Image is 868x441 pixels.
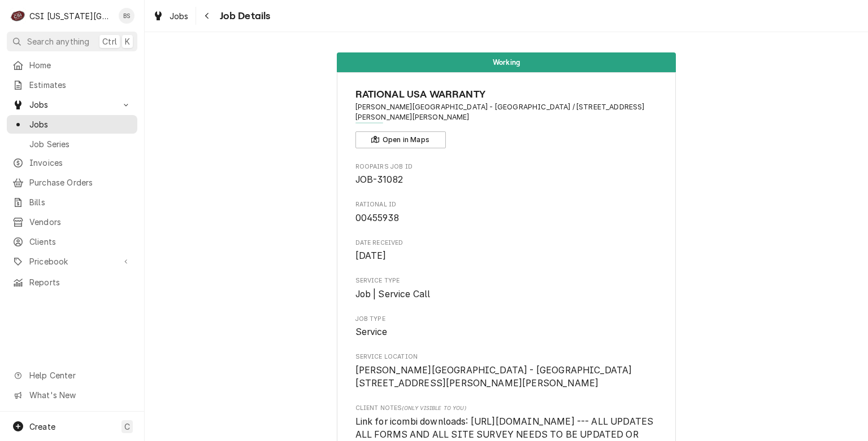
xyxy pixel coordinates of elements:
[355,250,387,261] span: [DATE]
[355,174,403,185] span: JOB-31082
[355,162,658,171] span: Roopairs Job ID
[102,36,117,47] span: Ctrl
[355,249,658,263] span: Date Received
[29,236,132,248] span: Clients
[355,276,658,301] div: Service Type
[29,255,115,267] span: Pricebook
[355,102,658,123] span: Address
[355,200,658,224] div: RATIONAL ID
[7,213,137,231] a: Vendors
[7,32,137,51] button: Search anythingCtrlK
[10,8,26,24] div: C
[7,115,137,134] a: Jobs
[29,157,132,169] span: Invoices
[7,173,137,192] a: Purchase Orders
[7,366,137,385] a: Go to Help Center
[355,365,632,389] span: [PERSON_NAME][GEOGRAPHIC_DATA] - [GEOGRAPHIC_DATA] [STREET_ADDRESS][PERSON_NAME][PERSON_NAME]
[29,369,131,381] span: Help Center
[7,95,137,114] a: Go to Jobs
[355,211,658,225] span: RATIONAL ID
[29,216,132,228] span: Vendors
[29,59,132,71] span: Home
[29,118,132,130] span: Jobs
[355,87,658,148] div: Client Information
[402,405,466,411] span: (Only Visible to You)
[124,421,130,433] span: C
[355,325,658,339] span: Job Type
[170,10,189,22] span: Jobs
[355,162,658,187] div: Roopairs Job ID
[355,288,658,301] span: Service Type
[29,79,132,91] span: Estimates
[355,352,658,390] div: Service Location
[119,8,134,24] div: BS
[355,404,658,413] span: Client Notes
[29,99,115,111] span: Jobs
[355,239,658,248] span: Date Received
[355,213,399,223] span: 00455938
[216,8,271,24] span: Job Details
[29,422,55,431] span: Create
[29,138,132,150] span: Job Series
[29,389,131,401] span: What's New
[355,87,658,102] span: Name
[355,131,446,148] button: Open in Maps
[7,273,137,292] a: Reports
[7,76,137,94] a: Estimates
[29,276,132,288] span: Reports
[29,177,132,188] span: Purchase Orders
[355,276,658,285] span: Service Type
[355,315,658,324] span: Job Type
[29,10,112,22] div: CSI [US_STATE][GEOGRAPHIC_DATA]
[7,386,137,404] a: Go to What's New
[7,193,137,211] a: Bills
[125,36,130,47] span: K
[7,135,137,153] a: Job Series
[355,200,658,209] span: RATIONAL ID
[355,289,431,299] span: Job | Service Call
[7,252,137,271] a: Go to Pricebook
[119,8,134,24] div: Brent Seaba's Avatar
[29,196,132,208] span: Bills
[7,153,137,172] a: Invoices
[355,315,658,339] div: Job Type
[355,327,388,337] span: Service
[7,56,137,74] a: Home
[7,232,137,251] a: Clients
[337,52,676,72] div: Status
[355,239,658,263] div: Date Received
[355,352,658,361] span: Service Location
[10,8,26,24] div: CSI Kansas City's Avatar
[148,7,193,25] a: Jobs
[355,173,658,187] span: Roopairs Job ID
[198,7,216,25] button: Navigate back
[493,59,520,66] span: Working
[27,36,89,47] span: Search anything
[355,364,658,390] span: Service Location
